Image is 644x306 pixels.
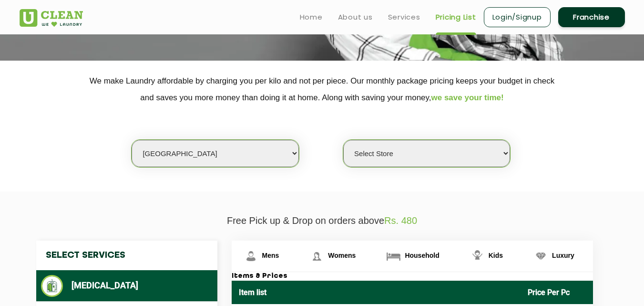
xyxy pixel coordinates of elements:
[469,248,486,264] img: Kids
[552,252,574,259] span: Luxury
[384,215,417,226] span: Rs. 480
[489,252,503,259] span: Kids
[558,7,625,27] a: Franchise
[308,248,325,264] img: Womens
[36,241,217,270] h4: Select Services
[41,275,63,297] img: Dry Cleaning
[521,281,593,304] th: Price Per Pc
[484,7,551,27] a: Login/Signup
[532,248,549,264] img: Luxury
[243,248,259,264] img: Mens
[20,73,625,106] p: We make Laundry affordable by charging you per kilo and not per piece. Our monthly package pricin...
[388,11,420,23] a: Services
[41,275,213,297] li: [MEDICAL_DATA]
[300,11,323,23] a: Home
[20,9,83,27] img: UClean Laundry and Dry Cleaning
[385,248,402,264] img: Household
[232,281,521,304] th: Item list
[328,252,356,259] span: Womens
[338,11,373,23] a: About us
[431,93,504,102] span: we save your time!
[262,252,279,259] span: Mens
[20,215,625,226] p: Free Pick up & Drop on orders above
[232,272,593,281] h3: Items & Prices
[405,252,439,259] span: Household
[436,11,476,23] a: Pricing List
